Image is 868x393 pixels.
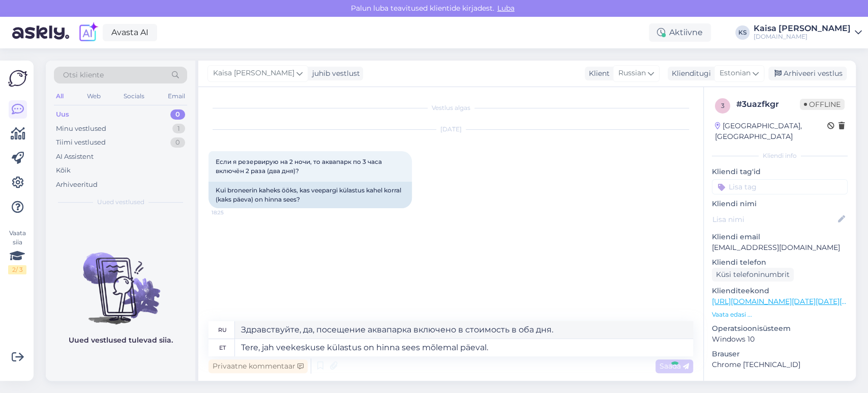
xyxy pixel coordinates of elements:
[712,323,848,334] p: Operatsioonisüsteem
[754,24,851,33] div: Kaisa [PERSON_NAME]
[712,359,848,370] p: Chrome [TECHNICAL_ID]
[721,102,725,109] span: 3
[712,214,836,225] input: Lisa nimi
[56,109,69,120] div: Uus
[172,124,185,134] div: 1
[712,268,794,282] div: Küsi telefoninumbrit
[170,137,185,148] div: 0
[712,179,848,194] input: Lisa tag
[735,25,750,40] div: KS
[712,310,848,319] p: Vaata edasi ...
[56,137,106,148] div: Tiimi vestlused
[618,68,646,79] span: Russian
[56,152,94,162] div: AI Assistent
[800,99,845,110] span: Offline
[720,68,751,79] span: Estonian
[166,90,187,103] div: Email
[85,90,103,103] div: Web
[54,90,66,103] div: All
[8,69,27,88] img: Askly Logo
[56,165,71,176] div: Kõik
[208,103,693,113] div: Vestlus algas
[712,286,848,296] p: Klienditeekond
[208,182,412,208] div: Kui broneerin kaheks ööks, kas veepargi külastus kahel korral (kaks päeva) on hinna sees?
[208,125,693,134] div: [DATE]
[715,121,827,142] div: [GEOGRAPHIC_DATA], [GEOGRAPHIC_DATA]
[8,229,26,274] div: Vaata siia
[8,265,26,274] div: 2 / 3
[736,98,800,110] div: # 3uazfkgr
[754,33,851,41] div: [DOMAIN_NAME]
[122,90,146,103] div: Socials
[712,349,848,359] p: Brauser
[97,198,144,207] span: Uued vestlused
[216,158,383,175] span: Если я резервирую на 2 ночи, то аквапарк по 3 часа включён 2 раза (два дня)?
[712,199,848,209] p: Kliendi nimi
[494,4,518,13] span: Luba
[649,23,711,42] div: Aktiivne
[308,68,360,79] div: juhib vestlust
[585,68,610,79] div: Klient
[56,124,106,134] div: Minu vestlused
[56,180,98,190] div: Arhiveeritud
[46,234,195,326] img: No chats
[768,67,847,80] div: Arhiveeri vestlus
[754,24,862,41] a: Kaisa [PERSON_NAME][DOMAIN_NAME]
[212,209,250,216] span: 18:25
[712,334,848,345] p: Windows 10
[668,68,711,79] div: Klienditugi
[712,232,848,242] p: Kliendi email
[712,242,848,253] p: [EMAIL_ADDRESS][DOMAIN_NAME]
[712,380,848,389] div: [PERSON_NAME]
[213,68,294,79] span: Kaisa [PERSON_NAME]
[712,166,848,177] p: Kliendi tag'id
[170,109,185,120] div: 0
[69,335,173,346] p: Uued vestlused tulevad siia.
[712,151,848,160] div: Kliendi info
[77,22,99,43] img: explore-ai
[712,257,848,268] p: Kliendi telefon
[103,24,157,41] a: Avasta AI
[63,70,104,80] span: Otsi kliente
